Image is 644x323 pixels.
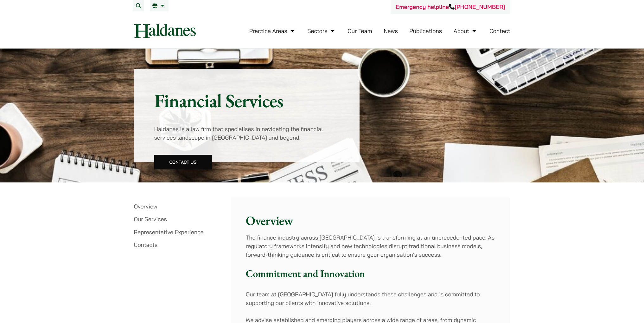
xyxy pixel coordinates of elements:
a: News [384,27,398,35]
a: EN [152,3,166,8]
h1: Financial Services [154,89,340,112]
p: Our team at [GEOGRAPHIC_DATA] fully understands these challenges and is committed to supporting o... [246,290,495,307]
h3: Commitment and Innovation [246,267,495,280]
p: The finance industry across [GEOGRAPHIC_DATA] is transforming at an unprecedented pace. As regula... [246,233,495,259]
a: Representative Experience [134,228,204,236]
h2: Overview [246,213,495,228]
a: Contacts [134,241,158,248]
a: Emergency helpline[PHONE_NUMBER] [396,3,505,10]
a: Our Team [348,27,372,35]
a: Contact [489,27,510,35]
a: Contact Us [154,155,212,169]
a: Practice Areas [249,27,296,35]
a: Sectors [307,27,336,35]
p: Haldanes is a law firm that specialises in navigating the financial services landscape in [GEOGRA... [154,125,340,142]
img: Logo of Haldanes [134,24,196,38]
a: About [454,27,478,35]
a: Our Services [134,215,167,223]
a: Overview [134,203,157,210]
a: Publications [410,27,442,35]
